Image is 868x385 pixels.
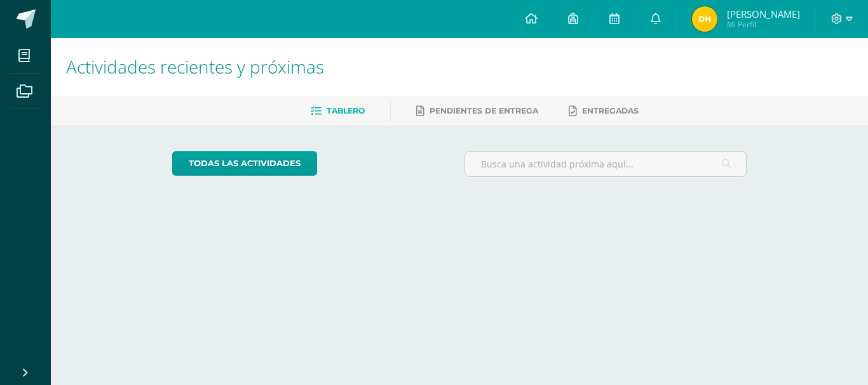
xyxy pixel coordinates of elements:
[465,152,747,176] input: Busca una actividad próxima aquí...
[727,8,800,20] span: [PERSON_NAME]
[569,101,639,121] a: Entregadas
[727,19,800,30] span: Mi Perfil
[327,106,365,115] span: Tablero
[172,151,317,176] a: todas las Actividades
[66,55,324,79] span: Actividades recientes y próximas
[430,106,538,115] span: Pendientes de entrega
[311,101,365,121] a: Tablero
[416,101,538,121] a: Pendientes de entrega
[582,106,639,115] span: Entregadas
[692,6,717,32] img: d9ccee0ca2db0f1535b9b3a302565e18.png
